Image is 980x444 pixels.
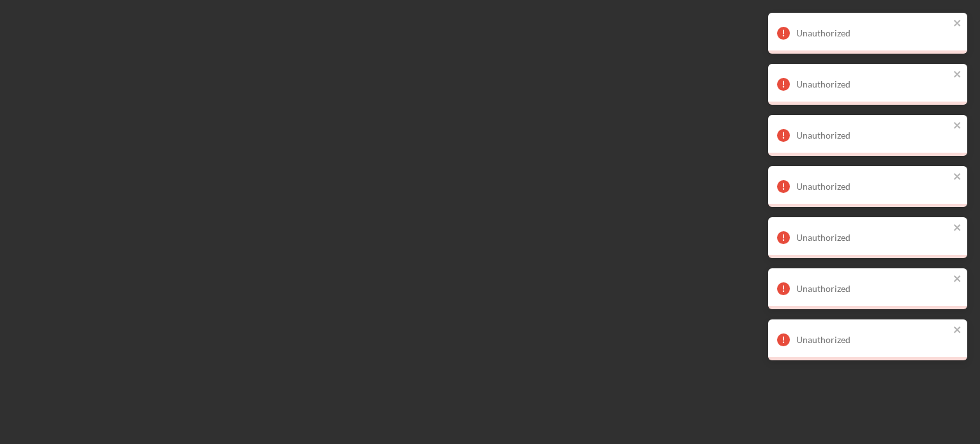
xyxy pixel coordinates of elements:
[796,233,949,243] div: Unauthorized
[953,18,962,30] button: close
[796,284,949,294] div: Unauthorized
[953,171,962,183] button: close
[796,130,949,141] div: Unauthorized
[796,335,949,345] div: Unauthorized
[953,273,962,286] button: close
[796,181,949,192] div: Unauthorized
[953,325,962,337] button: close
[953,69,962,81] button: close
[953,120,962,132] button: close
[953,222,962,234] button: close
[796,79,949,89] div: Unauthorized
[796,28,949,38] div: Unauthorized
